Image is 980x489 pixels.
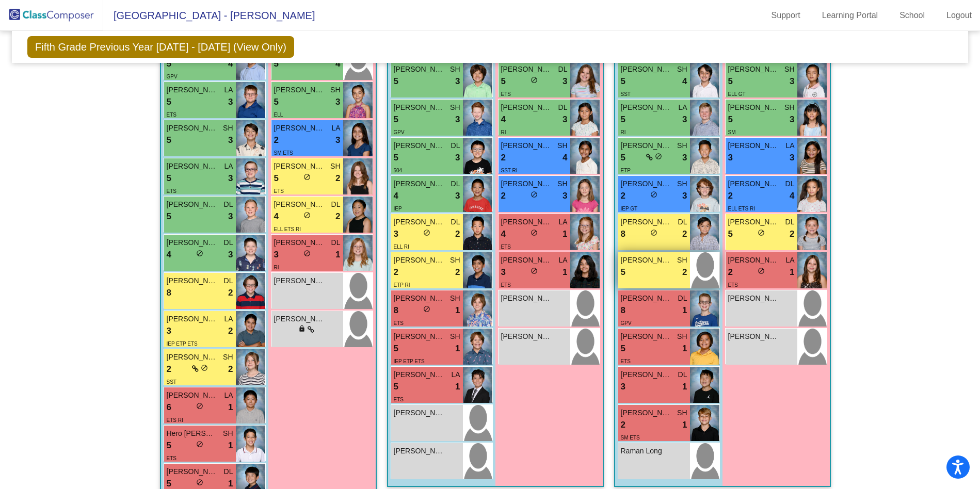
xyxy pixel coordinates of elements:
span: 5 [621,342,625,355]
span: [PERSON_NAME] [394,369,445,380]
span: [PERSON_NAME] [167,275,218,286]
span: do_not_disturb_alt [196,441,203,448]
span: SH [450,102,460,113]
span: 3 [563,113,567,126]
span: 4 [501,227,506,241]
span: 8 [621,227,625,241]
span: 2 [228,324,233,338]
span: 8 [394,304,398,317]
span: SH [330,85,340,95]
span: do_not_disturb_alt [650,191,657,198]
span: 5 [274,95,279,109]
span: [PERSON_NAME] [621,293,672,304]
span: [PERSON_NAME] [621,407,672,418]
span: do_not_disturb_alt [196,402,203,410]
span: [PERSON_NAME] [394,217,445,227]
span: [PERSON_NAME] [274,123,326,134]
span: LA [451,369,460,380]
span: 4 [167,248,171,262]
span: 1 [563,227,567,241]
span: [PERSON_NAME] Oentaryo [167,466,218,477]
span: SH [677,178,687,189]
span: 5 [621,266,625,279]
span: 1 [682,304,687,317]
span: RI [274,265,279,270]
span: DL [451,140,460,151]
span: do_not_disturb_alt [303,211,311,219]
span: [PERSON_NAME] [394,102,445,113]
span: [PERSON_NAME] [621,331,672,342]
span: 3 [228,172,233,185]
span: 1 [455,304,460,317]
span: 5 [728,227,733,241]
span: SST RI [501,168,518,173]
a: School [891,7,933,24]
span: DL [785,178,795,189]
span: [PERSON_NAME] [274,85,326,95]
span: DL [331,237,341,248]
span: SST [621,91,631,97]
span: [PERSON_NAME] [167,85,218,95]
span: [PERSON_NAME] [394,64,445,75]
span: [PERSON_NAME] [501,331,553,342]
span: LA [224,161,233,172]
span: DL [558,102,568,113]
span: 5 [167,439,171,452]
span: 1 [228,439,233,452]
span: [GEOGRAPHIC_DATA] - [PERSON_NAME] [103,7,315,24]
span: [PERSON_NAME] [167,237,218,248]
span: 6 [167,401,171,414]
span: 3 [228,248,233,262]
span: 2 [335,172,340,185]
span: SH [784,64,794,75]
span: RI [621,129,626,135]
span: [PERSON_NAME] [274,237,326,248]
span: do_not_disturb_alt [423,305,430,313]
span: [PERSON_NAME] [501,102,553,113]
span: [PERSON_NAME] [167,314,218,324]
span: 1 [228,401,233,414]
span: ETS [167,455,176,461]
span: 3 [790,151,794,165]
span: LA [785,255,794,266]
span: 1 [682,342,687,355]
span: ETS [274,188,284,194]
span: SH [784,102,794,113]
span: ETS [501,282,511,288]
span: 3 [790,75,794,88]
span: DL [331,199,341,210]
a: Support [763,7,809,24]
span: [PERSON_NAME] [621,369,672,380]
a: Logout [938,7,980,24]
span: SH [557,178,567,189]
span: 3 [501,266,506,279]
span: ETS [501,244,511,250]
span: 4 [563,151,567,165]
span: do_not_disturb_alt [758,229,765,236]
span: do_not_disturb_alt [650,229,657,236]
span: do_not_disturb_alt [303,250,311,257]
span: GPV [167,74,178,79]
span: IEP ETP ETS [394,358,425,364]
span: 4 [274,210,279,223]
span: ELL [274,112,283,118]
span: LA [558,255,567,266]
span: 3 [167,324,171,338]
span: RI [501,129,506,135]
span: 2 [274,134,279,147]
span: SH [677,140,687,151]
span: SH [677,255,687,266]
span: do_not_disturb_alt [303,173,311,181]
span: 504 [394,168,403,173]
span: [PERSON_NAME] [728,217,780,227]
span: LA [678,102,687,113]
span: ETS [501,91,511,97]
span: SM [728,129,736,135]
span: 5 [728,75,733,88]
span: [PERSON_NAME] [621,178,672,189]
span: [PERSON_NAME] [394,178,445,189]
span: 3 [335,134,340,147]
span: ETP RI [394,282,410,288]
span: 2 [501,189,506,203]
span: 3 [455,75,460,88]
